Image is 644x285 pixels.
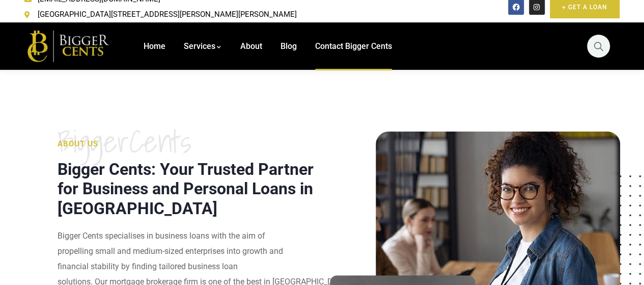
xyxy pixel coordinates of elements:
span: About [240,41,262,51]
a: About [240,22,262,70]
span: Home [144,41,165,51]
span: Contact Bigger Cents [315,41,392,51]
a: Blog [281,22,297,70]
a: Contact Bigger Cents [315,22,392,70]
a: Home [144,22,165,70]
span: Services [184,41,215,51]
span: About us [58,139,98,148]
span: Blog [281,41,297,51]
span: Bigger Cents: Your Trusted Partner for Business and Personal Loans in [GEOGRAPHIC_DATA] [58,160,314,218]
span: [GEOGRAPHIC_DATA][STREET_ADDRESS][PERSON_NAME][PERSON_NAME] [35,7,297,22]
a: Services [184,22,222,70]
span: BiggerCents [58,126,315,157]
span: + Get A Loan [562,2,607,12]
img: Home [24,28,114,64]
